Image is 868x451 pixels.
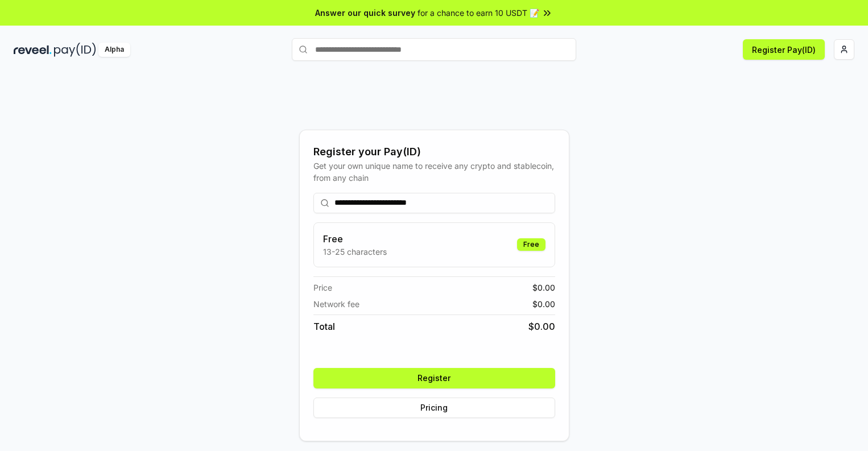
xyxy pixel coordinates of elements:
[98,43,130,57] div: Alpha
[313,282,332,293] span: Price
[323,246,387,258] p: 13-25 characters
[517,238,545,251] div: Free
[323,232,387,246] h3: Free
[532,282,555,293] span: $ 0.00
[313,298,359,310] span: Network fee
[313,320,335,333] span: Total
[743,39,825,60] button: Register Pay(ID)
[315,7,415,19] span: Answer our quick survey
[418,7,539,19] span: for a chance to earn 10 USDT 📝
[14,43,52,57] img: reveel_dark
[313,398,555,418] button: Pricing
[313,144,555,160] div: Register your Pay(ID)
[313,368,555,388] button: Register
[54,43,96,57] img: pay_id
[528,320,555,333] span: $ 0.00
[532,298,555,310] span: $ 0.00
[313,160,555,184] div: Get your own unique name to receive any crypto and stablecoin, from any chain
